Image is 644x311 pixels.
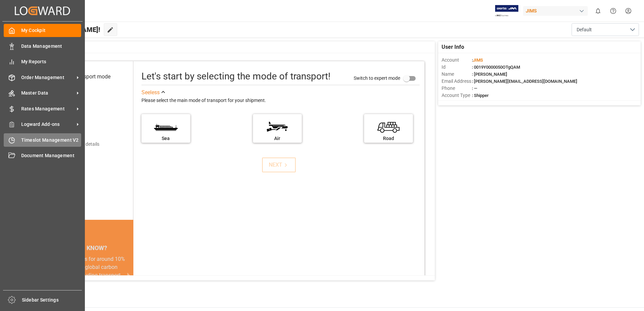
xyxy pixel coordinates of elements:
a: Data Management [4,39,81,53]
span: User Info [442,43,464,51]
span: My Reports [21,58,82,65]
span: Email Address [442,78,472,85]
div: NEXT [269,161,289,169]
button: JIMS [523,4,590,17]
span: Document Management [21,152,82,159]
span: My Cockpit [21,27,82,34]
button: Help Center [606,3,621,19]
div: JIMS [523,6,588,16]
span: Timeslot Management V2 [21,137,82,144]
span: Account [442,57,472,64]
span: Id [442,64,472,71]
div: Add shipping details [57,141,99,148]
span: Data Management [21,43,82,50]
span: Order Management [21,74,74,81]
span: Default [577,26,592,33]
div: Air [256,135,298,142]
span: Switch to expert mode [354,75,400,80]
span: Phone [442,85,472,92]
button: open menu [572,23,639,36]
span: : Shipper [472,93,489,98]
a: My Reports [4,55,81,68]
span: : — [472,86,477,91]
button: next slide / item [124,255,133,296]
div: Road [367,135,410,142]
span: JIMS [473,58,483,63]
span: Account Type [442,92,472,99]
button: NEXT [262,158,296,172]
img: Exertis%20JAM%20-%20Email%20Logo.jpg_1722504956.jpg [495,5,518,17]
a: Document Management [4,149,81,162]
div: Please select the main mode of transport for your shipment. [141,97,420,105]
div: See less [141,89,160,97]
span: : [PERSON_NAME] [472,72,507,77]
button: show 0 new notifications [590,3,606,19]
span: Logward Add-ons [21,121,74,128]
span: Rates Management [21,105,74,112]
div: Sea [145,135,187,142]
span: Sidebar Settings [22,297,82,304]
span: Name [442,71,472,78]
a: My Cockpit [4,24,81,37]
div: Let's start by selecting the mode of transport! [141,69,330,83]
span: : [472,58,483,63]
span: Hello [PERSON_NAME]! [28,23,100,36]
span: : 0019Y0000050OTgQAM [472,65,520,70]
a: Timeslot Management V2 [4,133,81,146]
span: : [PERSON_NAME][EMAIL_ADDRESS][DOMAIN_NAME] [472,79,577,84]
span: Master Data [21,90,74,97]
